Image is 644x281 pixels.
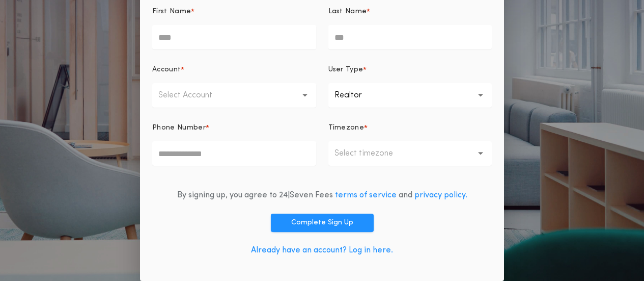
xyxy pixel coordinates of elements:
[335,191,397,199] a: terms of service
[328,25,492,49] input: Last Name*
[152,83,316,108] button: Select Account
[328,141,492,166] button: Select timezone
[177,189,467,201] div: By signing up, you agree to 24|Seven Fees and
[328,65,363,75] p: User Type
[271,214,374,232] button: Complete Sign Up
[328,123,365,133] p: Timezone
[158,89,229,101] p: Select Account
[328,83,492,108] button: Realtor
[328,7,367,17] p: Last Name
[152,7,191,17] p: First Name
[414,191,467,199] a: privacy policy.
[152,65,181,75] p: Account
[152,25,316,49] input: First Name*
[334,147,409,160] p: Select timezone
[251,246,393,254] a: Already have an account? Log in here.
[152,141,316,166] input: Phone Number*
[152,123,206,133] p: Phone Number
[334,89,378,101] p: Realtor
